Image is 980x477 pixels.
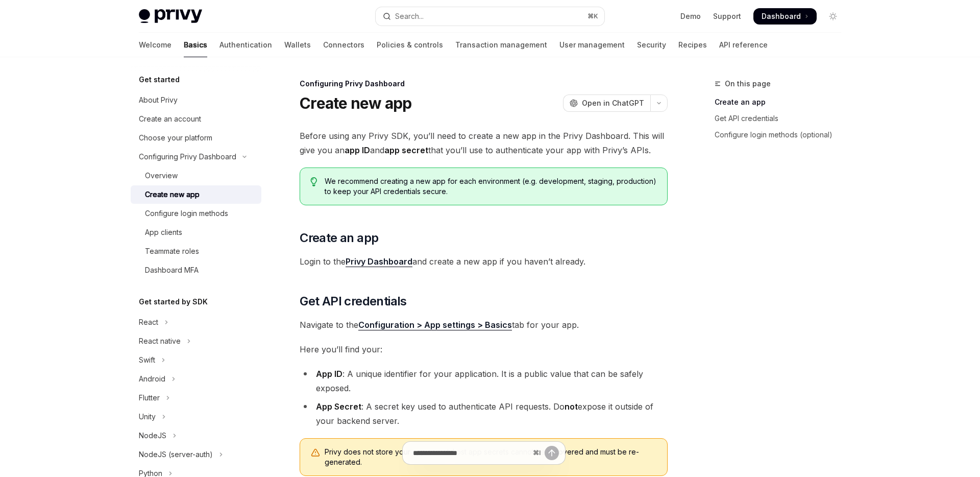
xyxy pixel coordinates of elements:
[139,316,158,328] div: React
[725,78,771,90] span: On this page
[131,351,261,369] button: Toggle Swift section
[762,11,801,21] span: Dashboard
[131,185,261,204] a: Create new app
[145,226,182,238] div: App clients
[455,33,547,57] a: Transaction management
[715,127,849,143] a: Configure login methods (optional)
[300,293,407,309] span: Get API credentials
[139,392,160,404] div: Flutter
[131,129,261,147] a: Choose your platform
[131,204,261,223] a: Configure login methods
[719,33,768,57] a: API reference
[582,98,644,108] span: Open in ChatGPT
[131,426,261,445] button: Toggle NodeJS section
[131,445,261,464] button: Toggle NodeJS (server-auth) section
[139,113,201,125] div: Create an account
[139,354,155,366] div: Swift
[139,411,156,423] div: Unity
[325,176,657,197] span: We recommend creating a new app for each environment (e.g. development, staging, production) to k...
[559,33,625,57] a: User management
[131,91,261,109] a: About Privy
[300,342,668,356] span: Here you’ll find your:
[131,223,261,242] a: App clients
[715,94,849,110] a: Create an app
[563,94,650,112] button: Open in ChatGPT
[131,166,261,185] a: Overview
[131,389,261,407] button: Toggle Flutter section
[300,94,412,112] h1: Create new app
[300,399,668,428] li: : A secret key used to authenticate API requests. Do expose it outside of your backend server.
[131,110,261,128] a: Create an account
[395,10,424,22] div: Search...
[300,230,378,246] span: Create an app
[219,33,272,57] a: Authentication
[184,33,207,57] a: Basics
[284,33,311,57] a: Wallets
[323,33,364,57] a: Connectors
[713,11,741,21] a: Support
[300,254,668,269] span: Login to the and create a new app if you haven’t already.
[139,448,213,461] div: NodeJS (server-auth)
[413,442,529,464] input: Ask a question...
[377,33,443,57] a: Policies & controls
[310,177,317,186] svg: Tip
[139,151,236,163] div: Configuring Privy Dashboard
[753,8,817,25] a: Dashboard
[300,79,668,89] div: Configuring Privy Dashboard
[300,367,668,395] li: : A unique identifier for your application. It is a public value that can be safely exposed.
[376,7,604,26] button: Open search
[139,335,181,347] div: React native
[131,370,261,388] button: Toggle Android section
[131,148,261,166] button: Toggle Configuring Privy Dashboard section
[300,129,668,157] span: Before using any Privy SDK, you’ll need to create a new app in the Privy Dashboard. This will giv...
[825,8,841,25] button: Toggle dark mode
[131,313,261,331] button: Toggle React section
[145,170,178,182] div: Overview
[131,242,261,260] a: Teammate roles
[139,373,165,385] div: Android
[316,369,342,379] strong: App ID
[715,110,849,127] a: Get API credentials
[131,332,261,350] button: Toggle React native section
[139,94,178,106] div: About Privy
[145,207,228,220] div: Configure login methods
[139,296,208,308] h5: Get started by SDK
[384,145,428,155] strong: app secret
[678,33,707,57] a: Recipes
[346,256,412,267] a: Privy Dashboard
[139,33,171,57] a: Welcome
[565,401,578,412] strong: not
[139,430,166,442] div: NodeJS
[637,33,666,57] a: Security
[358,320,512,330] a: Configuration > App settings > Basics
[131,408,261,426] button: Toggle Unity section
[145,188,200,201] div: Create new app
[300,318,668,332] span: Navigate to the tab for your app.
[139,9,202,23] img: light logo
[139,74,180,86] h5: Get started
[345,145,370,155] strong: app ID
[680,11,701,21] a: Demo
[545,446,559,460] button: Send message
[587,12,598,20] span: ⌘ K
[145,264,199,276] div: Dashboard MFA
[139,132,212,144] div: Choose your platform
[131,261,261,279] a: Dashboard MFA
[316,401,361,412] strong: App Secret
[145,245,199,257] div: Teammate roles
